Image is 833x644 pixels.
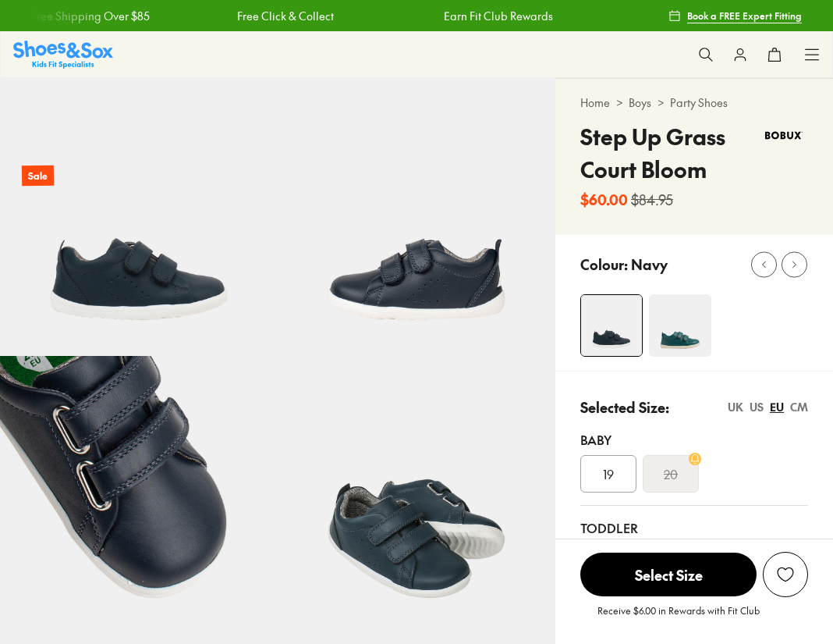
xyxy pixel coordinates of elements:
[629,94,651,111] a: Boys
[580,552,757,597] button: Select Size
[580,120,760,186] h4: Step Up Grass Court Bloom
[580,189,628,210] b: $60.00
[668,2,802,30] a: Book a FREE Expert Fitting
[580,94,610,111] a: Home
[763,552,808,597] button: Add to Wishlist
[581,295,642,356] img: 4-501615_1
[236,8,332,24] a: Free Click & Collect
[728,399,743,415] div: UK
[597,603,760,632] p: Receive $6.00 in Rewards with Fit Club
[580,254,628,275] p: Colour:
[580,430,808,449] div: Baby
[750,399,764,415] div: US
[603,464,614,483] span: 19
[278,356,555,634] img: 7-501618_1
[580,518,808,537] div: Toddler
[649,294,711,357] img: 4-532074_1
[631,189,673,210] s: $84.95
[580,94,808,111] div: > >
[278,78,555,356] img: 5-501616_1
[670,94,728,111] a: Party Shoes
[664,464,678,483] s: 20
[580,397,669,418] p: Selected Size:
[760,120,808,151] img: Vendor logo
[580,553,757,596] span: Select Size
[30,8,148,24] a: Free Shipping Over $85
[13,41,113,68] img: SNS_Logo_Responsive.svg
[13,41,113,68] a: Shoes & Sox
[22,165,54,187] p: Sale
[770,399,784,415] div: EU
[687,9,802,23] span: Book a FREE Expert Fitting
[790,399,808,415] div: CM
[442,8,551,24] a: Earn Fit Club Rewards
[631,254,668,275] p: Navy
